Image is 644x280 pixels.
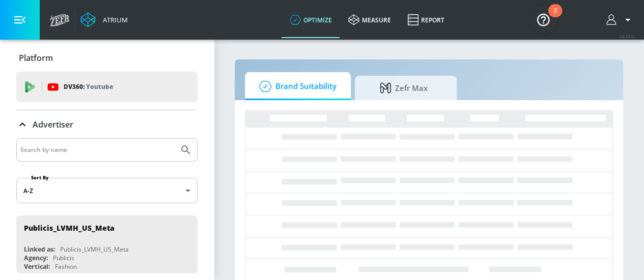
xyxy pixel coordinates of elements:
div: Linked as: [24,245,55,254]
span: Brand Suitability [255,74,337,99]
a: optimize [282,2,340,38]
div: Fashion [55,262,77,271]
a: Atrium [80,12,128,27]
span: v 4.32.0 [620,34,634,39]
p: DV360: [64,81,113,92]
div: A-Z [16,178,198,203]
a: measure [340,2,399,38]
div: Publicis_LVMH_US_Meta [24,223,115,233]
div: Platform [16,44,198,72]
div: Publicis_LVMH_US_MetaLinked as:Publicis_LVMH_US_MetaAgency:PublicisVertical:Fashion [16,215,198,273]
a: Report [399,2,453,38]
label: Sort By [29,174,51,181]
span: Zefr Max [365,76,442,100]
div: Publicis [53,254,74,262]
input: Search by name [20,143,175,157]
div: Vertical: [24,262,50,271]
p: Platform [19,52,53,64]
div: 2 [553,11,557,24]
p: Advertiser [33,119,73,130]
div: Agency: [24,254,48,262]
div: Advertiser [16,110,198,139]
div: Atrium [99,15,128,24]
div: Publicis_LVMH_US_Meta [60,245,129,254]
div: DV360: Youtube [16,72,198,102]
button: Open Resource Center, 2 new notifications [529,5,557,34]
p: Youtube [86,81,113,92]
